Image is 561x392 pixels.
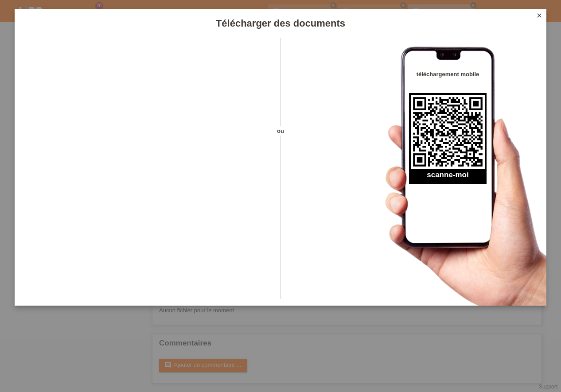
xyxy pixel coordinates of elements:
i: close [536,12,543,19]
iframe: Upload [28,60,265,281]
h4: téléchargement mobile [409,71,487,78]
span: ou [265,126,296,136]
a: close [534,11,545,21]
h2: scanne-moi [409,171,487,184]
h1: Télécharger des documents [15,18,546,29]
